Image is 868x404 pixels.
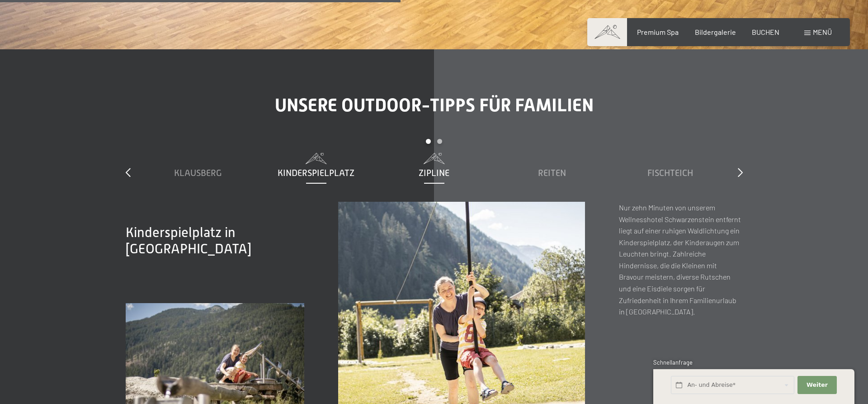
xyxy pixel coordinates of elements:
a: Premium Spa [637,28,679,36]
span: Menü [813,28,832,36]
span: Fischteich [647,168,693,178]
span: Schnellanfrage [653,359,693,366]
div: Carousel Pagination [139,139,729,153]
div: Carousel Page 1 (Current Slide) [426,139,431,144]
span: Zipline [419,168,449,178]
a: Bildergalerie [695,28,736,36]
span: Kinderspielplatz [278,168,354,178]
a: BUCHEN [752,28,779,36]
span: Kinderspielplatz in [GEOGRAPHIC_DATA] [126,225,251,257]
span: Reiten [538,168,566,178]
p: Nur zehn Minuten von unserem Wellnesshotel Schwarzenstein entfernt liegt auf einer ruhigen Waldli... [619,202,742,318]
div: Carousel Page 2 [437,139,442,144]
span: Unsere Outdoor-Tipps für Familien [275,95,594,116]
span: Weiter [807,381,828,389]
button: Weiter [797,376,836,394]
span: Klausberg [174,168,222,178]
